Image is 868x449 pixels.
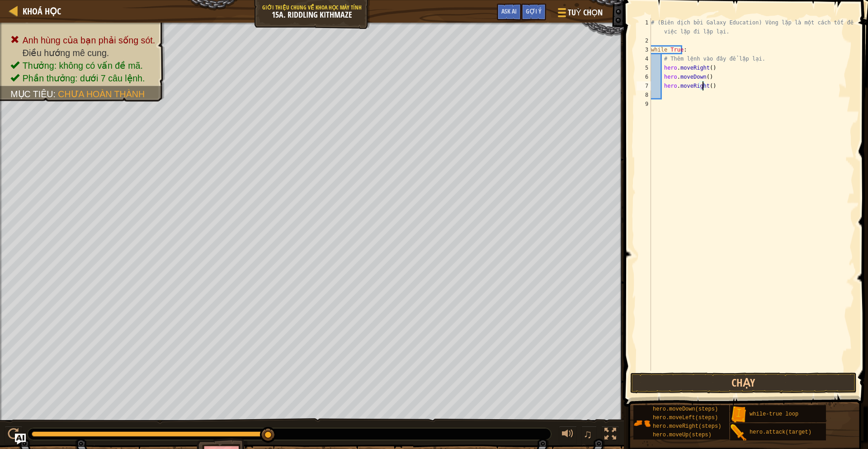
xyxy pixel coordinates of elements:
div: 3 [637,45,651,54]
div: 8 [637,90,651,99]
button: Chạy [630,373,857,393]
span: Khoá học [23,5,61,17]
span: hero.moveDown(steps) [653,406,718,412]
a: Khoá học [18,5,61,17]
span: Anh hùng của bạn phải sống sót. [23,35,155,45]
span: Tuỳ chọn [568,7,603,19]
button: Ask AI [15,434,26,444]
div: 1 [637,18,651,36]
span: hero.moveUp(steps) [653,432,712,438]
li: Anh hùng của bạn phải sống sót. [10,34,155,47]
span: while-true loop [750,411,798,417]
button: ♫ [581,426,597,444]
span: Thưởng: không có vấn đề mã. [23,61,143,71]
li: Phần thưởng: dưới 7 câu lệnh. [10,72,155,85]
img: portrait.png [730,424,747,441]
img: portrait.png [633,415,651,432]
div: 6 [637,72,651,81]
span: hero.moveRight(steps) [653,423,721,430]
button: Bật tắt chế độ toàn màn hình [601,426,619,444]
button: Tuỳ chọn [551,4,608,25]
button: Ctrl + P: Play [5,426,23,444]
span: Mục tiêu [10,89,53,99]
span: : [53,89,58,99]
button: Tùy chỉnh âm lượng [559,426,577,444]
img: portrait.png [730,406,747,423]
div: 2 [637,36,651,45]
div: 4 [637,54,651,63]
div: 9 [637,99,651,109]
span: Chưa hoàn thành [58,89,145,99]
li: Điều hướng mê cung. [10,47,155,59]
span: hero.attack(target) [750,429,811,435]
span: Phần thưởng: dưới 7 câu lệnh. [23,73,145,83]
span: Ask AI [501,7,517,15]
span: Điều hướng mê cung. [23,48,109,58]
button: Ask AI [497,4,521,20]
div: 7 [637,81,651,90]
span: Gợi ý [526,7,542,15]
li: Thưởng: không có vấn đề mã. [10,59,155,72]
span: hero.moveLeft(steps) [653,415,718,421]
div: 5 [637,63,651,72]
span: ♫ [583,427,592,441]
